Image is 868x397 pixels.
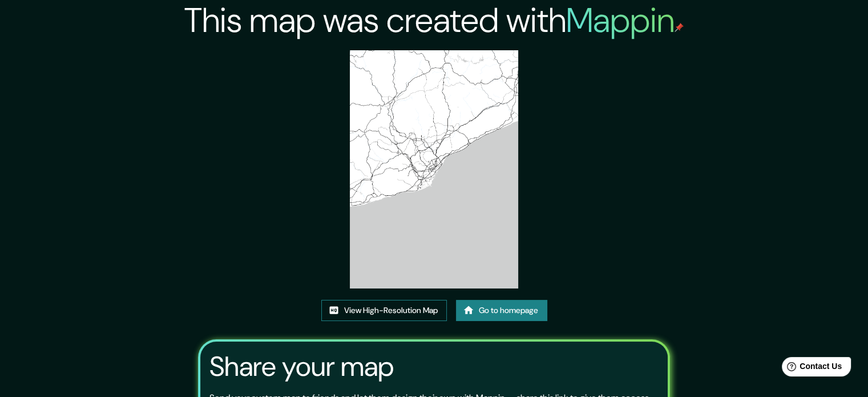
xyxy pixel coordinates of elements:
a: Go to homepage [456,300,547,321]
iframe: Help widget launcher [766,352,855,384]
h3: Share your map [209,351,394,383]
a: View High-Resolution Map [321,300,447,321]
img: mappin-pin [675,23,684,32]
img: created-map [350,50,518,288]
